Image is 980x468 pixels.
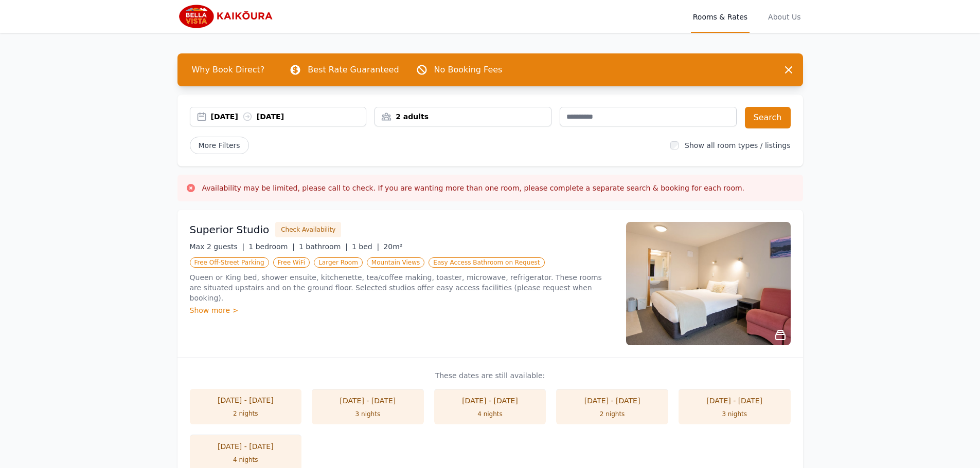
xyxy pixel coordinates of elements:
[352,242,379,251] span: 1 bed |
[322,410,414,418] div: 3 nights
[190,137,249,154] span: More Filters
[444,396,536,406] div: [DATE] - [DATE]
[383,242,402,251] span: 20m²
[273,257,310,268] span: Free WiFi
[200,456,292,464] div: 4 nights
[200,409,292,418] div: 2 nights
[314,257,363,268] span: Larger Room
[367,257,424,268] span: Mountain Views
[299,242,348,251] span: 1 bathroom |
[211,111,366,122] div: [DATE] [DATE]
[184,60,273,80] span: Why Book Direct?
[190,242,245,251] span: Max 2 guests |
[429,257,544,268] span: Easy Access Bathroom on Request
[200,395,292,405] div: [DATE] - [DATE]
[689,410,780,418] div: 3 nights
[248,242,295,251] span: 1 bedroom |
[275,222,341,237] button: Check Availability
[685,141,790,149] label: Show all room types / listings
[566,410,658,418] div: 2 nights
[190,272,614,303] p: Queen or King bed, shower ensuite, kitchenette, tea/coffee making, toaster, microwave, refrigerat...
[190,257,269,268] span: Free Off-Street Parking
[190,222,270,237] h3: Superior Studio
[434,64,503,76] p: No Booking Fees
[322,396,414,406] div: [DATE] - [DATE]
[190,370,791,381] p: These dates are still available:
[177,4,277,29] img: Bella Vista Kaikoura
[745,107,791,128] button: Search
[308,64,399,76] p: Best Rate Guaranteed
[566,396,658,406] div: [DATE] - [DATE]
[375,111,551,122] div: 2 adults
[190,305,614,315] div: Show more >
[689,396,780,406] div: [DATE] - [DATE]
[202,183,745,193] h3: Availability may be limited, please call to check. If you are wanting more than one room, please ...
[444,410,536,418] div: 4 nights
[200,441,292,452] div: [DATE] - [DATE]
